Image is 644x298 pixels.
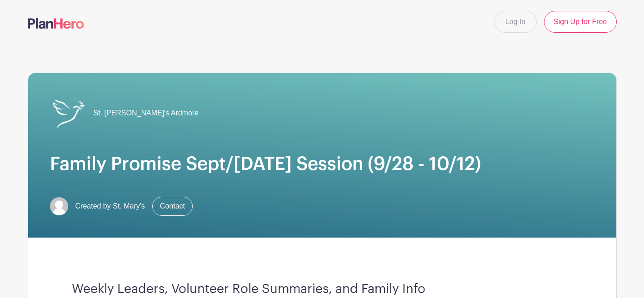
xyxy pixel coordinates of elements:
[152,197,193,216] a: Contact
[28,18,84,29] img: logo-507f7623f17ff9eddc593b1ce0a138ce2505c220e1c5a4e2b4648c50719b7d32.svg
[50,153,594,175] h1: Family Promise Sept/[DATE] Session (9/28 - 10/12)
[544,11,616,33] a: Sign Up for Free
[72,282,573,297] h3: Weekly Leaders, Volunteer Role Summaries, and Family Info
[50,95,86,131] img: St_Marys_Logo_White.png
[94,108,199,119] span: St. [PERSON_NAME]'s Ardmore
[75,201,145,212] span: Created by St. Mary's
[50,197,68,215] img: default-ce2991bfa6775e67f084385cd625a349d9dcbb7a52a09fb2fda1e96e2d18dcdb.png
[494,11,537,33] a: Log In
